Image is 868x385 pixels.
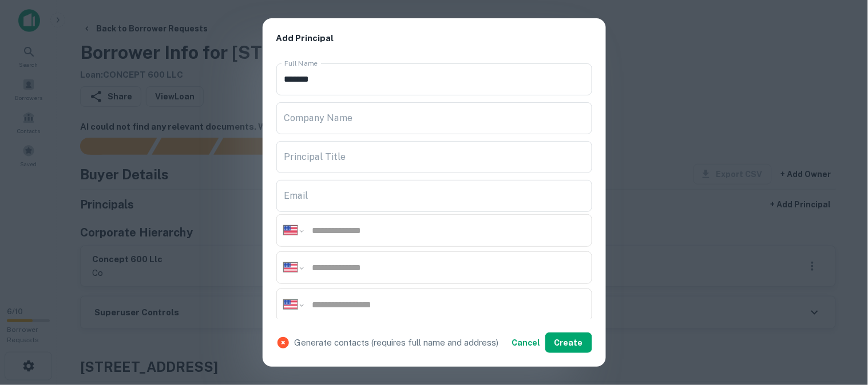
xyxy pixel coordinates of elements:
[811,294,868,348] iframe: Chat Widget
[295,336,499,350] p: Generate contacts (requires full name and address)
[284,58,318,68] label: Full Name
[545,332,592,353] button: Create
[263,18,606,59] h2: Add Principal
[508,332,545,353] button: Cancel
